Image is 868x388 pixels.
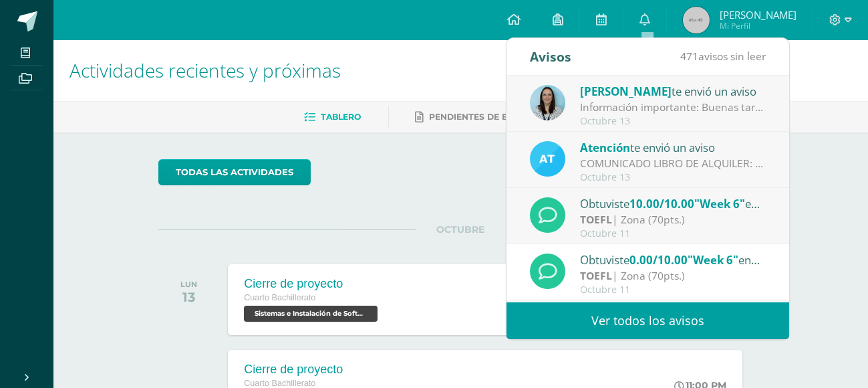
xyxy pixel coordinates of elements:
strong: TOEFL [580,212,612,227]
span: Pendientes de entrega [430,112,544,122]
a: todas las Actividades [158,159,311,185]
img: 9fc725f787f6a993fc92a288b7a8b70c.png [530,141,565,177]
img: 45x45 [683,7,710,33]
div: Información importante: Buenas tardes padres de familia, Compartimos información importante. Salu... [580,100,766,115]
strong: TOEFL [580,268,612,283]
a: Ver todos los avisos [507,302,789,339]
span: 0.00/10.00 [629,252,688,268]
span: "Week 6" [694,196,745,211]
span: OCTUBRE [416,223,507,235]
div: Obtuviste en [580,195,766,212]
div: Obtuviste en [580,251,766,268]
span: Mi Perfil [720,20,797,31]
div: COMUNICADO LIBRO DE ALQUILER: Estimados padres de familia, Les compartimos información importante... [580,156,766,171]
span: [PERSON_NAME] [720,8,797,21]
div: | Zona (70pts.) [580,212,766,227]
span: Actividades recientes y próximas [69,58,341,83]
div: | Zona (70pts.) [580,268,766,284]
div: Cierre de proyecto [244,277,381,291]
div: Octubre 11 [580,284,766,296]
div: Octubre 11 [580,228,766,239]
div: 13 [180,289,197,305]
span: Tablero [321,112,361,122]
a: Pendientes de entrega [416,106,544,128]
div: Octubre 13 [580,172,766,183]
div: Avisos [530,38,571,75]
a: Tablero [305,106,361,128]
div: te envió un aviso [580,82,766,100]
div: Cierre de proyecto [244,363,343,377]
span: [PERSON_NAME] [580,84,672,99]
div: te envió un aviso [580,138,766,156]
span: Cuarto Bachillerato [244,293,315,302]
div: LUN [180,280,197,289]
span: 471 [680,49,698,64]
span: avisos sin leer [680,49,766,64]
div: Octubre 13 [580,116,766,127]
span: Atención [580,140,630,155]
span: 10.00/10.00 [629,196,694,211]
img: aed16db0a88ebd6752f21681ad1200a1.png [530,85,565,120]
span: Cuarto Bachillerato [244,379,315,388]
span: Sistemas e Instalación de Software 'B' [244,306,378,322]
span: "Week 6" [688,252,738,268]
